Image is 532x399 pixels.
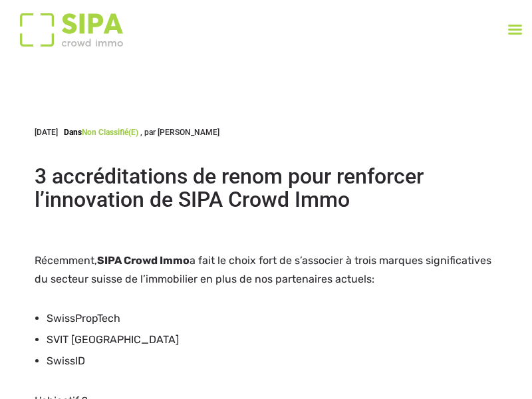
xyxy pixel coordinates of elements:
[47,354,85,367] span: SwissID
[97,254,190,267] b: SIPA Crowd Immo
[35,254,97,267] span: Récemment,
[47,312,120,325] span: SwissPropTech
[64,128,82,137] span: Dans
[47,333,179,346] span: SVIT [GEOGRAPHIC_DATA]
[82,128,138,137] a: Non classifié(e)
[35,165,497,211] h1: 3 accréditations de renom pour renforcer l’innovation de SIPA Crowd Immo
[35,254,491,285] span: a fait le choix fort de s’associer à trois marques significatives du secteur suisse de l’immobili...
[140,128,219,137] span: , par [PERSON_NAME]
[35,126,219,138] div: [DATE]
[13,13,130,47] img: Logo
